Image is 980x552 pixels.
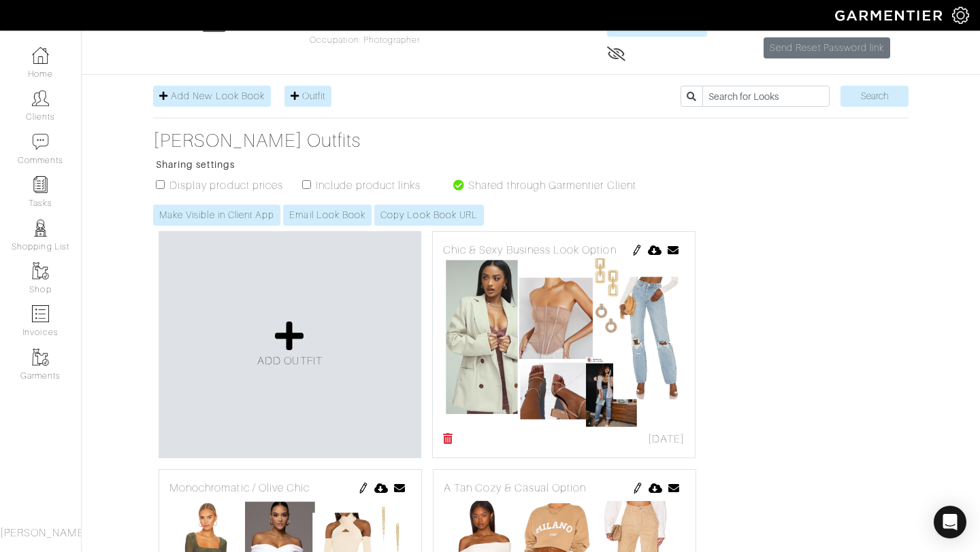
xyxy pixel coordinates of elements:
a: Add New Look Book [153,86,271,107]
div: A Tan Cozy & Casual Option [444,480,685,496]
span: [DATE] [648,431,685,447]
img: orders-icon-0abe47150d42831381b5fb84f609e132dff9fe21cb692f30cb5eec754e2cba89.png [32,305,49,322]
div: Chic & Sexy Business Look Option [443,242,685,258]
img: pen-cf24a1663064a2ec1b9c1bd2387e9de7a2fa800b781884d57f21acf72779bad2.png [358,483,369,494]
input: Search [840,86,909,107]
img: outfit.png [443,258,685,428]
img: garments-icon-b7da505a4dc4fd61783c78ac3ca0ef83fa9d6f193b1c9dc38574b1d14d53ca28.png [32,349,49,366]
p: Sharing settings [156,158,650,172]
a: Outfit [284,86,331,107]
a: Make Visible in Client App [153,205,280,226]
img: garments-icon-b7da505a4dc4fd61783c78ac3ca0ef83fa9d6f193b1c9dc38574b1d14d53ca28.png [32,262,49,279]
img: stylists-icon-eb353228a002819b7ec25b43dbf5f0378dd9e0616d9560372ff212230b889e62.png [32,220,49,237]
span: Add New Look Book [171,90,265,101]
label: Include product links [316,177,421,194]
img: garmentier-logo-header-white-b43fb05a5012e4ada735d5af1a66efaba907eab6374d6393d1fbf88cb4ef424d.png [828,3,952,27]
img: reminder-icon-8004d30b9f0a5d33ae49ab947aed9ed385cf756f9e5892f1edd6e32f2345188e.png [32,176,49,193]
img: pen-cf24a1663064a2ec1b9c1bd2387e9de7a2fa800b781884d57f21acf72779bad2.png [632,245,642,256]
span: Outfit [302,90,325,101]
img: dashboard-icon-dbcd8f5a0b271acd01030246c82b418ddd0df26cd7fceb0bd07c9910d44c42f6.png [32,47,49,64]
label: Display product prices [169,177,283,194]
label: Shared through Garmentier Client [468,177,636,194]
a: Send Reset Password link [764,37,890,58]
a: [PERSON_NAME] Outfits [153,129,650,152]
span: ADD OUTFIT [257,355,323,367]
div: Open Intercom Messenger [934,506,966,538]
a: Email Look Book [283,205,372,226]
img: gear-icon-white-bd11855cb880d31180b6d7d6211b90ccbf57a29d726f0c71d8c61bd08dd39cc2.png [952,7,969,24]
div: Monochromatic / Olive Chic [169,480,411,496]
input: Search for Looks [702,86,830,107]
a: Copy Look Book URL [374,205,484,226]
a: ADD OUTFIT [257,320,323,369]
img: comment-icon-a0a6a9ef722e966f86d9cbdc48e553b5cf19dbc54f86b18d962a5391bc8f6eb6.png [32,133,49,150]
img: clients-icon-6bae9207a08558b7cb47a8932f037763ab4055f8c8b6bfacd5dc20c3e0201464.png [32,90,49,107]
img: pen-cf24a1663064a2ec1b9c1bd2387e9de7a2fa800b781884d57f21acf72779bad2.png [632,483,643,494]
